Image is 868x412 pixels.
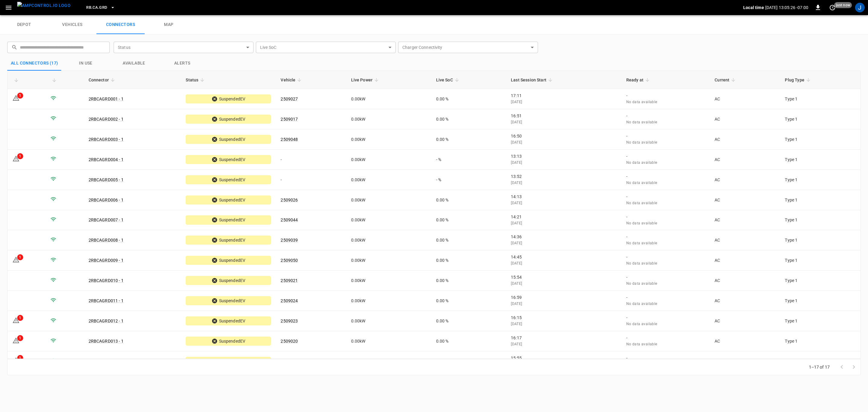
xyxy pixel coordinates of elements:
[186,115,271,124] div: SuspendedEV
[431,230,506,250] td: 0.00 %
[511,315,617,321] p: 16:15
[626,302,657,306] span: No data available
[431,311,506,331] td: 0.00 %
[626,173,705,179] p: -
[710,230,780,250] td: AC
[62,56,110,71] button: in use
[511,120,522,124] span: [DATE]
[511,342,522,346] span: [DATE]
[626,254,705,260] p: -
[511,100,522,104] span: [DATE]
[626,153,705,159] p: -
[186,135,271,144] div: SuspendedEV
[276,150,346,170] td: -
[511,254,617,260] p: 14:45
[89,76,117,84] span: Connector
[17,153,23,159] div: 1
[710,311,780,331] td: AC
[626,315,705,321] p: -
[626,281,657,286] span: No data available
[431,109,506,129] td: 0.00 %
[780,291,860,311] td: Type 1
[186,175,271,184] div: SuspendedEV
[834,2,852,8] span: just now
[780,331,860,351] td: Type 1
[186,316,271,325] div: SuspendedEV
[17,335,23,341] div: 1
[346,331,431,351] td: 0.00 kW
[86,4,107,11] span: RB.CA.GRD
[346,230,431,250] td: 0.00 kW
[89,177,124,182] a: 2RBCAGRD005 - 1
[809,364,830,370] p: 1–17 of 17
[431,291,506,311] td: 0.00 %
[626,140,657,144] span: No data available
[346,150,431,170] td: 0.00 kW
[281,137,298,142] a: 2509048
[276,170,346,190] td: -
[281,198,298,202] a: 2509026
[780,351,860,372] td: Type 1
[710,250,780,271] td: AC
[186,236,271,245] div: SuspendedEV
[626,100,657,104] span: No data available
[626,133,705,139] p: -
[281,278,298,283] a: 2509021
[780,170,860,190] td: Type 1
[186,337,271,346] div: SuspendedEV
[780,150,860,170] td: Type 1
[431,210,506,230] td: 0.00 %
[436,76,461,84] span: Live SoC
[511,261,522,265] span: [DATE]
[431,190,506,210] td: 0.00 %
[626,322,657,326] span: No data available
[626,120,657,124] span: No data available
[158,56,206,71] button: Alerts
[765,5,808,11] p: [DATE] 13:05:26 -07:00
[710,170,780,190] td: AC
[743,5,764,11] p: Local time
[511,133,617,139] p: 16:50
[511,281,522,286] span: [DATE]
[346,210,431,230] td: 0.00 kW
[785,76,812,84] span: Plug Type
[511,234,617,240] p: 14:36
[710,89,780,109] td: AC
[281,258,298,263] a: 2509050
[626,234,705,240] p: -
[89,278,124,283] a: 2RBCAGRD010 - 1
[346,271,431,291] td: 0.00 kW
[346,129,431,150] td: 0.00 kW
[780,311,860,331] td: Type 1
[780,109,860,129] td: Type 1
[511,160,522,165] span: [DATE]
[281,319,298,323] a: 2509023
[431,271,506,291] td: 0.00 %
[351,76,381,84] span: Live Power
[710,291,780,311] td: AC
[186,256,271,265] div: SuspendedEV
[710,351,780,372] td: AC
[626,274,705,280] p: -
[710,331,780,351] td: AC
[780,89,860,109] td: Type 1
[89,319,124,323] a: 2RBCAGRD012 - 1
[780,129,860,150] td: Type 1
[626,355,705,361] p: -
[17,93,23,99] div: 1
[511,221,522,225] span: [DATE]
[511,355,617,361] p: 15:55
[511,76,554,84] span: Last Session Start
[511,241,522,245] span: [DATE]
[710,109,780,129] td: AC
[89,97,124,101] a: 2RBCAGRD001 - 1
[89,298,124,303] a: 2RBCAGRD011 - 1
[186,357,271,366] div: SuspendedEV
[89,137,124,142] a: 2RBCAGRD003 - 1
[281,298,298,303] a: 2509024
[346,170,431,190] td: 0.00 kW
[346,351,431,372] td: 0.00 kW
[626,76,651,84] span: Ready at
[89,339,124,344] a: 2RBCAGRD013 - 1
[431,170,506,190] td: - %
